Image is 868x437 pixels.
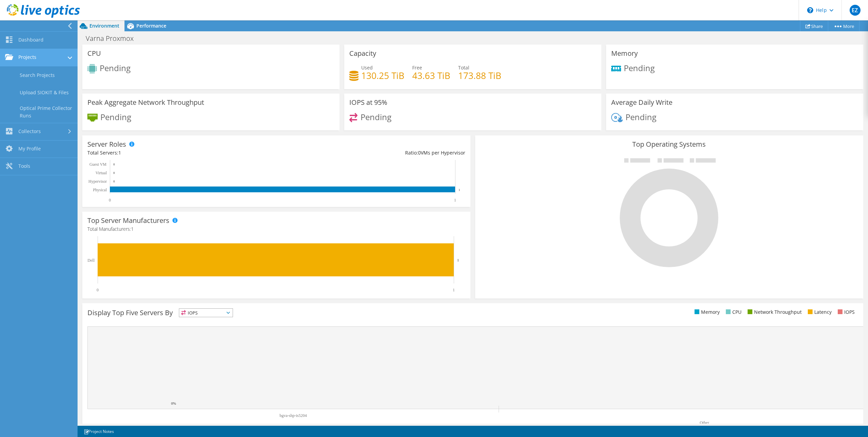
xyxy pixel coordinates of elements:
text: 1 [457,258,459,262]
h3: IOPS at 95% [349,99,387,106]
h4: 43.63 TiB [412,72,450,79]
a: More [828,21,859,31]
text: 0 [113,180,115,183]
text: Hypervisor [88,179,107,184]
span: Free [412,64,422,71]
span: Performance [136,22,166,29]
h4: Total Manufacturers: [87,225,465,233]
text: 0 [97,288,99,292]
li: CPU [724,308,741,316]
div: Ratio: VMs per Hypervisor [276,149,465,157]
h3: Capacity [349,50,376,57]
svg: \n [807,7,813,13]
text: 0% [171,401,176,405]
h3: Average Daily Write [611,99,672,106]
li: IOPS [836,308,855,316]
text: Other [700,420,709,425]
h3: Top Operating Systems [480,141,858,148]
h4: 130.25 TiB [361,72,404,79]
text: Physical [93,188,107,192]
span: Pending [361,111,391,122]
text: Dell [87,258,95,263]
text: 1 [453,288,455,292]
h3: Top Server Manufacturers [87,217,169,224]
span: Environment [89,22,119,29]
div: Total Servers: [87,149,276,157]
span: IOPS [179,309,233,317]
text: Virtual [96,171,107,175]
li: Network Throughput [746,308,802,316]
li: Latency [806,308,832,316]
text: 1 [458,188,460,192]
span: Total [458,64,469,71]
text: 0 [113,171,115,175]
text: bgva-shp-is5204 [280,413,307,418]
span: Pending [100,62,131,74]
text: Guest VM [89,162,106,167]
span: 1 [131,226,134,232]
span: Pending [100,111,131,122]
text: 1 [454,198,456,203]
span: 1 [118,149,121,156]
text: 0 [113,163,115,166]
h3: CPU [87,50,101,57]
h3: Memory [611,50,638,57]
h1: Varna Proxmox [83,35,144,42]
span: Pending [624,62,655,73]
span: 0 [418,149,421,156]
span: Pending [625,111,656,122]
h3: Peak Aggregate Network Throughput [87,99,204,106]
a: Project Notes [79,427,119,436]
span: Used [361,64,373,71]
span: EZ [850,5,861,16]
h3: Server Roles [87,141,126,148]
a: Share [800,21,828,31]
text: 0 [109,198,111,203]
li: Memory [693,308,720,316]
h4: 173.88 TiB [458,72,501,79]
